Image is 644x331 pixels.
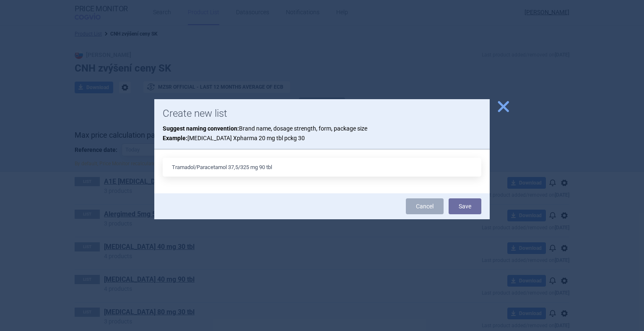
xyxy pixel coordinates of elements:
[163,135,187,141] strong: Example:
[163,108,481,120] h1: Create new list
[163,124,481,143] p: Brand name, dosage strength, form, package size [MEDICAL_DATA] Xpharma 20 mg tbl pckg 30
[449,198,481,214] button: Save
[406,198,444,214] a: Cancel
[163,125,239,132] strong: Suggest naming convention:
[163,158,481,177] input: List name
